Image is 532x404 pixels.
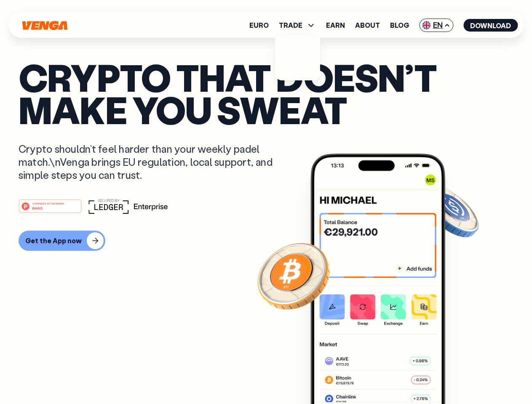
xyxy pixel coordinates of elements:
span: TRADE [279,22,302,29]
a: Get the App now [19,231,513,251]
p: Crypto shouldn’t feel harder than your weekly padel match.\nVenga brings EU regulation, local sup... [19,142,285,182]
tspan: Web3 [32,205,43,210]
span: TRADE [279,20,316,30]
a: Blog [390,22,409,29]
img: flag-uk [422,21,430,29]
button: Download [463,19,518,32]
img: Bitcoin [256,238,331,314]
a: Earn [326,22,345,29]
span: EN [419,19,453,32]
tspan: #1 PRODUCT OF THE MONTH [32,202,64,205]
div: Get the App now [25,237,82,245]
a: About [355,22,380,29]
a: Euro [249,22,269,29]
svg: Home [21,21,68,30]
img: USDC coin [420,181,481,242]
button: Get the App now [19,231,105,251]
p: Crypto that doesn’t make you sweat [19,61,513,125]
a: #1 PRODUCT OF THE MONTHWeb3 [19,204,82,215]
